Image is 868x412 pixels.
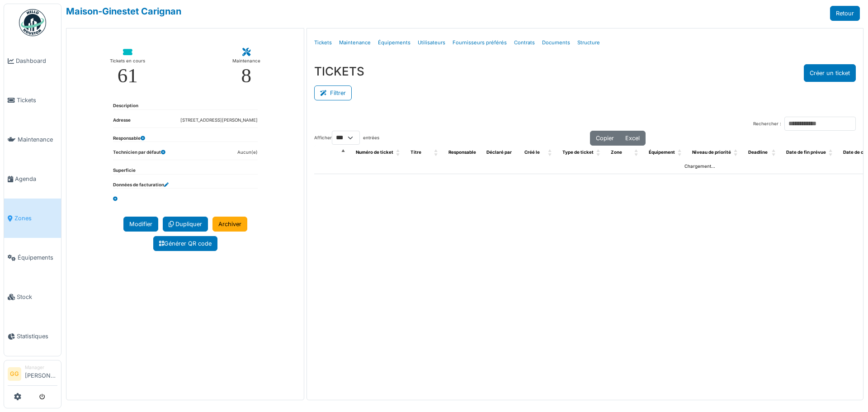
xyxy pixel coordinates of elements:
[113,135,145,142] dt: Responsable
[113,149,165,160] dt: Technicien par défaut
[25,364,57,371] div: Manager
[225,41,268,93] a: Maintenance 8
[19,9,46,36] img: Badge_color-CXgf-gQk.svg
[804,64,856,82] button: Créer un ticket
[332,131,360,145] select: Afficherentrées
[25,364,57,384] li: [PERSON_NAME]
[829,146,834,160] span: Date de fin prévue: Activate to sort
[123,217,158,232] a: Modifier
[314,64,364,78] h3: TICKETS
[448,150,476,155] span: Responsable
[619,131,646,146] button: Excel
[4,159,61,199] a: Agenda
[4,238,61,277] a: Équipements
[596,146,602,160] span: Type de ticket: Activate to sort
[8,364,57,386] a: GG Manager[PERSON_NAME]
[113,103,138,109] dt: Description
[16,57,57,65] span: Dashboard
[4,199,61,238] a: Zones
[748,150,768,155] span: Deadline
[414,32,449,53] a: Utilisateurs
[110,57,145,66] div: Tickets en cours
[311,32,335,53] a: Tickets
[562,150,594,155] span: Type de ticket
[410,150,421,155] span: Titre
[548,146,553,160] span: Créé le: Activate to sort
[314,131,379,145] label: Afficher entrées
[4,317,61,356] a: Statistiques
[434,146,439,160] span: Titre: Activate to sort
[830,6,860,21] a: Retour
[524,150,540,155] span: Créé le
[734,146,739,160] span: Niveau de priorité: Activate to sort
[692,150,731,155] span: Niveau de priorité
[449,32,510,53] a: Fournisseurs préférés
[241,66,252,86] div: 8
[4,120,61,159] a: Maintenance
[17,293,57,301] span: Stock
[314,85,352,100] button: Filtrer
[14,214,57,223] span: Zones
[153,236,217,251] a: Générer QR code
[66,6,181,17] a: Maison-Ginestet Carignan
[678,146,683,160] span: Équipement: Activate to sort
[212,217,247,232] a: Archiver
[17,332,57,341] span: Statistiques
[18,135,57,144] span: Maintenance
[335,32,374,53] a: Maintenance
[17,96,57,104] span: Tickets
[103,41,152,93] a: Tickets en cours 61
[237,149,258,156] dd: Aucun(e)
[356,150,393,155] span: Numéro de ticket
[4,81,61,120] a: Tickets
[396,146,401,160] span: Numéro de ticket: Activate to sort
[753,121,781,128] label: Rechercher :
[113,182,169,189] dt: Données de facturation
[163,217,208,232] a: Dupliquer
[611,150,622,155] span: Zone
[374,32,414,53] a: Équipements
[4,277,61,317] a: Stock
[634,146,640,160] span: Zone: Activate to sort
[113,167,136,174] dt: Superficie
[15,175,57,183] span: Agenda
[118,66,138,86] div: 61
[625,135,640,142] span: Excel
[180,117,258,124] dd: [STREET_ADDRESS][PERSON_NAME]
[649,150,675,155] span: Équipement
[786,150,826,155] span: Date de fin prévue
[574,32,604,53] a: Structure
[232,57,260,66] div: Maintenance
[8,367,21,381] li: GG
[596,135,614,142] span: Copier
[486,150,512,155] span: Déclaré par
[4,41,61,81] a: Dashboard
[113,117,131,128] dt: Adresse
[590,131,620,146] button: Copier
[510,32,538,53] a: Contrats
[538,32,574,53] a: Documents
[772,146,777,160] span: Deadline: Activate to sort
[18,253,57,262] span: Équipements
